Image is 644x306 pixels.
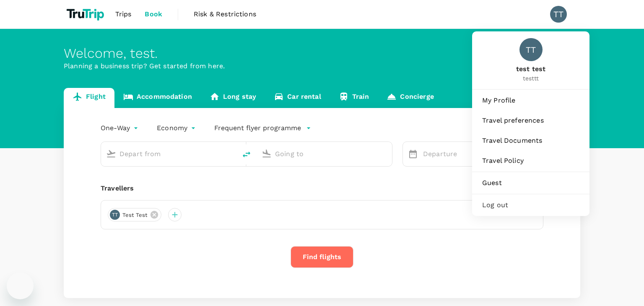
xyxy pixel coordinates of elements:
p: Planning a business trip? Get started from here. [64,61,580,71]
p: Frequent flyer programme [214,123,301,133]
div: Log out [475,196,586,214]
a: Train [330,88,378,108]
button: Open [231,153,232,154]
a: Long stay [201,88,265,108]
a: Travel preferences [475,111,586,130]
div: Welcome , test . [64,46,580,61]
img: TruTrip logo [64,5,109,23]
span: testtt [516,74,545,82]
span: Trips [115,9,132,19]
span: Travel preferences [482,116,579,126]
span: Travel Policy [482,156,579,166]
button: Find flights [291,246,353,268]
a: Travel Documents [475,131,586,150]
span: test test [117,211,152,219]
div: Travellers [101,183,543,193]
span: test test [516,64,545,74]
a: Flight [64,88,114,108]
span: Guest [482,178,579,188]
span: Travel Documents [482,136,579,146]
button: delete [236,144,257,165]
span: My Profile [482,95,579,105]
a: Guest [475,174,586,192]
div: TT [519,38,543,61]
p: Departure [423,149,473,159]
span: Risk & Restrictions [194,9,256,19]
input: Depart from [119,147,219,160]
span: Log out [482,200,579,210]
a: Car rental [265,88,330,108]
div: TT [550,6,567,23]
span: Book [145,9,162,19]
a: Travel Policy [475,152,586,170]
a: My Profile [475,91,586,110]
button: Frequent flyer programme [214,123,311,133]
div: Economy [157,121,197,135]
button: Open [386,153,388,154]
div: TT [110,210,120,220]
div: One-Way [101,121,140,135]
input: Going to [275,147,374,160]
div: TTtest test [108,208,161,221]
a: Accommodation [114,88,201,108]
a: Concierge [378,88,442,108]
iframe: Button to launch messaging window [7,273,34,299]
